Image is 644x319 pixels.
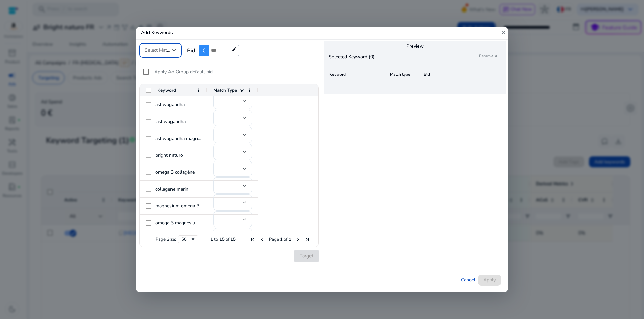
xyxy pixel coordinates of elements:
[155,101,185,108] span: ashwagandha
[155,203,199,209] span: magnesium omega 3
[329,72,346,77] span: Keyword
[155,186,188,192] span: collagene marin
[178,235,198,243] div: Page Size
[424,72,430,77] span: Bid
[259,237,265,242] div: Previous Page
[479,53,506,60] p: Remove All
[250,237,255,242] div: First Page
[187,48,195,54] h4: Bid
[181,236,190,242] div: 50
[145,47,183,53] span: Select Match Type
[295,237,301,242] div: Next Page
[155,169,195,175] span: omega 3 collagène
[232,47,237,52] mat-icon: edit
[458,275,478,286] button: Cancel
[155,152,183,158] span: bright naturo
[213,87,237,93] span: Match Type
[154,69,213,75] span: Apply Ad Group default bid
[155,118,186,125] span: 'ashwagandha
[155,135,210,142] span: ashwagandha magnesium
[390,72,410,77] span: Match type
[136,27,322,39] h5: Add Keywords
[324,44,506,49] h5: Preview
[155,220,208,226] span: omega 3 magnesium zinc
[157,87,176,93] span: Keyword
[324,53,415,60] p: Selected Keyword (0)
[500,27,506,39] mat-icon: close
[199,45,209,56] span: €
[305,237,310,242] div: Last Page
[461,276,475,284] span: Cancel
